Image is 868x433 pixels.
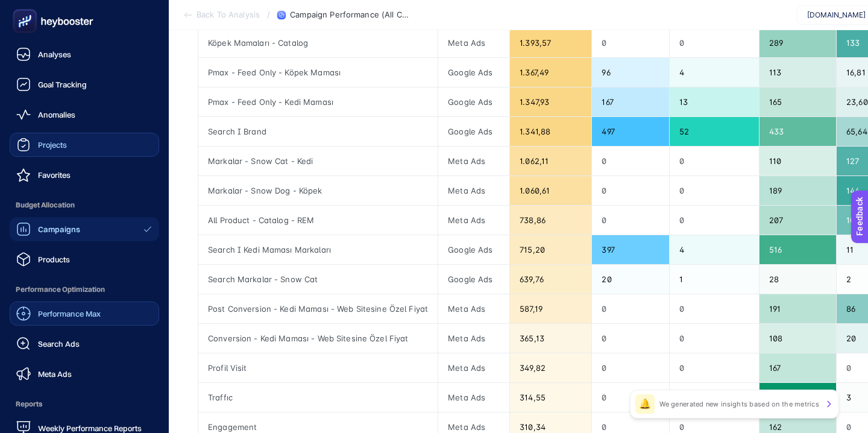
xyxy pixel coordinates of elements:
a: Performance Max [10,302,159,326]
div: 113 [759,58,836,87]
span: Anomalies [38,110,75,119]
a: Products [10,247,159,271]
span: Back To Analysis [197,10,260,20]
div: 0 [592,383,668,412]
div: 0 [670,353,759,382]
div: Pmax - Feed Only - Kedi Maması [198,87,438,116]
div: Post Conversion - Kedi Maması - Web Sitesine Özel Fiyat [198,294,438,323]
div: Search Markalar - Snow Cat [198,265,438,294]
span: Goal Tracking [38,80,87,89]
div: 0 [592,353,668,382]
span: Search Ads [38,339,80,349]
div: 🔔 [635,394,655,414]
span: Products [38,254,70,264]
span: Reports [10,392,159,416]
div: 497 [592,117,668,146]
div: 0 [670,147,759,175]
div: 4 [670,235,759,264]
span: Budget Allocation [10,193,159,217]
div: 167 [759,353,836,382]
div: 191 [759,294,836,323]
div: 0 [592,28,668,57]
div: 0 [592,147,668,175]
div: 0 [670,176,759,205]
span: Projects [38,140,67,150]
div: Meta Ads [438,206,509,235]
div: 0 [670,294,759,323]
div: 715,20 [510,235,591,264]
a: Favorites [10,163,159,187]
span: Performance Optimization [10,277,159,302]
div: 1 [670,265,759,294]
div: Meta Ads [438,383,509,412]
div: Meta Ads [438,147,509,175]
div: 4 [670,58,759,87]
div: 0 [670,324,759,353]
span: Campaigns [38,224,80,234]
div: Pmax - Feed Only - Köpek Maması [198,58,438,87]
div: Traffıc [198,383,438,412]
div: 516 [759,235,836,264]
div: 0 [670,383,759,412]
div: 108 [759,324,836,353]
div: 365,13 [510,324,591,353]
div: 167 [592,87,668,116]
div: All Product - Catalog - REM [198,206,438,235]
div: 397 [592,235,668,264]
div: Google Ads [438,117,509,146]
div: 1.341,88 [510,117,591,146]
div: 314,55 [510,383,591,412]
div: 677 [759,383,836,412]
div: Meta Ads [438,176,509,205]
div: Google Ads [438,58,509,87]
a: Projects [10,133,159,157]
div: 0 [670,206,759,235]
div: Google Ads [438,265,509,294]
div: 189 [759,176,836,205]
div: 1.060,61 [510,176,591,205]
div: 13 [670,87,759,116]
div: 0 [592,176,668,205]
div: 1.367,49 [510,58,591,87]
span: Meta Ads [38,369,72,379]
div: 1.347,93 [510,87,591,116]
div: Profil Visit [198,353,438,382]
div: 0 [592,206,668,235]
div: 433 [759,117,836,146]
span: Campaign Performance (All Channel) [290,10,410,20]
div: 1.062,11 [510,147,591,175]
a: Anomalies [10,103,159,127]
div: Markalar - Snow Cat - Kedi [198,147,438,175]
a: Goal Tracking [10,72,159,96]
a: Search Ads [10,332,159,356]
a: Analyses [10,42,159,66]
div: 110 [759,147,836,175]
div: 587,19 [510,294,591,323]
div: Meta Ads [438,353,509,382]
div: 96 [592,58,668,87]
div: 207 [759,206,836,235]
div: 0 [592,324,668,353]
div: 0 [592,294,668,323]
span: Favorites [38,170,71,180]
div: 20 [592,265,668,294]
div: Search I Brand [198,117,438,146]
div: Meta Ads [438,294,509,323]
div: 349,82 [510,353,591,382]
div: Google Ads [438,87,509,116]
p: We generated new insights based on the metrics [659,399,819,409]
div: 0 [670,28,759,57]
span: Weekly Performance Reports [38,423,142,433]
span: Feedback [7,4,46,13]
span: Performance Max [38,309,101,318]
div: 639,76 [510,265,591,294]
div: 289 [759,28,836,57]
div: Markalar - Snow Dog - Köpek [198,176,438,205]
div: 52 [670,117,759,146]
a: Meta Ads [10,362,159,386]
div: 165 [759,87,836,116]
div: 738,86 [510,206,591,235]
div: 28 [759,265,836,294]
div: Google Ads [438,235,509,264]
div: Meta Ads [438,28,509,57]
